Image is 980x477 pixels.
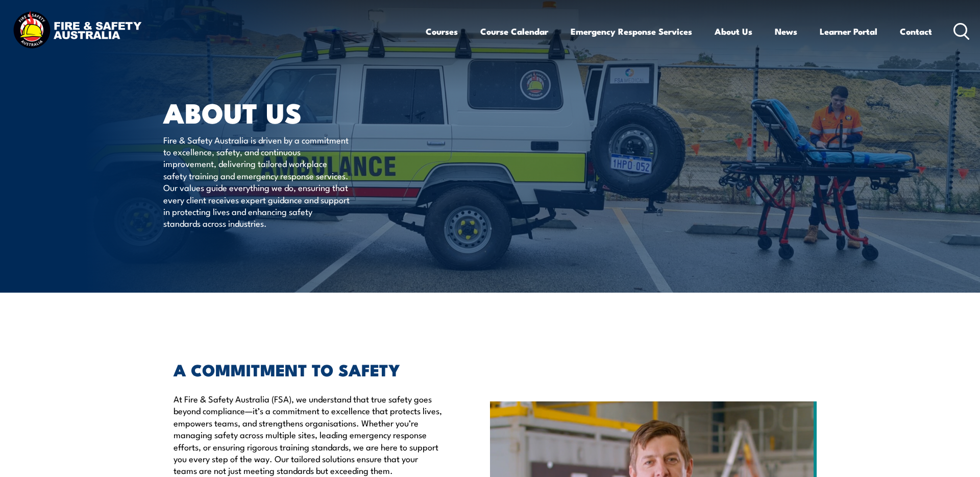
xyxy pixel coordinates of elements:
a: About Us [715,18,752,45]
h2: A COMMITMENT TO SAFETY [174,362,443,376]
a: Contact [900,18,932,45]
p: At Fire & Safety Australia (FSA), we understand that true safety goes beyond compliance—it’s a co... [174,393,443,476]
a: Course Calendar [480,18,548,45]
p: Fire & Safety Australia is driven by a commitment to excellence, safety, and continuous improveme... [163,134,350,229]
a: Emergency Response Services [571,18,692,45]
a: Courses [426,18,458,45]
a: Learner Portal [820,18,877,45]
h1: About Us [163,100,415,124]
a: News [775,18,797,45]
